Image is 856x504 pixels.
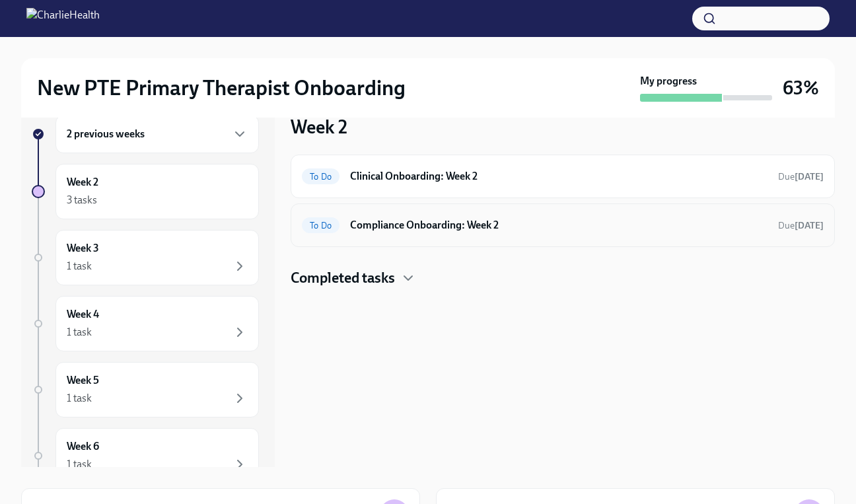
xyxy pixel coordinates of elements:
[291,268,395,288] h4: Completed tasks
[67,175,98,190] h6: Week 2
[67,259,92,273] div: 1 task
[350,218,767,233] h6: Compliance Onboarding: Week 2
[291,115,347,139] h3: Week 2
[640,74,697,89] strong: My progress
[783,76,819,100] h3: 63%
[795,220,824,231] strong: [DATE]
[32,230,259,285] a: Week 31 task
[67,241,99,256] h6: Week 3
[55,115,259,153] div: 2 previous weeks
[67,127,145,141] h6: 2 previous weeks
[67,373,99,388] h6: Week 5
[67,307,99,322] h6: Week 4
[32,296,259,351] a: Week 41 task
[795,171,824,182] strong: [DATE]
[32,428,259,484] a: Week 61 task
[32,362,259,417] a: Week 51 task
[67,193,97,207] div: 3 tasks
[291,268,835,288] div: Completed tasks
[350,169,767,184] h6: Clinical Onboarding: Week 2
[67,391,92,406] div: 1 task
[32,164,259,219] a: Week 23 tasks
[26,8,100,29] img: CharlieHealth
[67,457,92,472] div: 1 task
[37,75,406,101] h2: New PTE Primary Therapist Onboarding
[302,166,824,187] a: To DoClinical Onboarding: Week 2Due[DATE]
[778,220,824,231] span: Due
[778,219,824,232] span: October 4th, 2025 07:00
[302,215,824,236] a: To DoCompliance Onboarding: Week 2Due[DATE]
[67,439,99,454] h6: Week 6
[778,170,824,183] span: October 4th, 2025 07:00
[778,171,824,182] span: Due
[67,325,92,340] div: 1 task
[302,221,339,231] span: To Do
[302,172,339,182] span: To Do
